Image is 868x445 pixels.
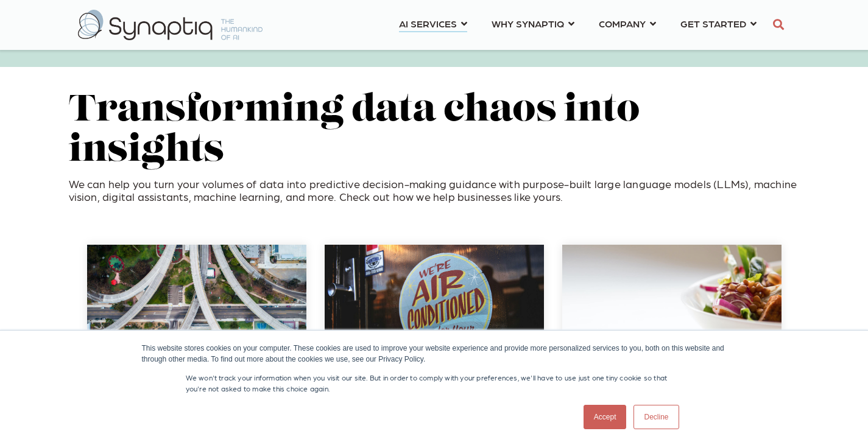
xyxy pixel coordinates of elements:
[492,12,574,35] a: WHY SYNAPTIQ
[399,12,467,35] a: AI SERVICES
[680,12,757,35] a: GET STARTED
[599,12,656,35] a: COMPANY
[78,10,263,40] img: synaptiq logo-2
[186,372,683,394] p: We won't track your information when you visit our site. But in order to comply with your prefere...
[584,405,627,429] a: Accept
[69,91,800,172] h2: Transforming data chaos into insights
[492,15,564,32] span: WHY SYNAPTIQ
[633,405,679,429] a: Decline
[680,15,746,32] span: GET STARTED
[387,3,769,47] nav: menu
[599,15,646,32] span: COMPANY
[69,177,800,203] p: We can help you turn your volumes of data into predictive decision-making guidance with purpose-b...
[399,15,457,32] span: AI SERVICES
[142,343,727,365] div: This website stores cookies on your computer. These cookies are used to improve your website expe...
